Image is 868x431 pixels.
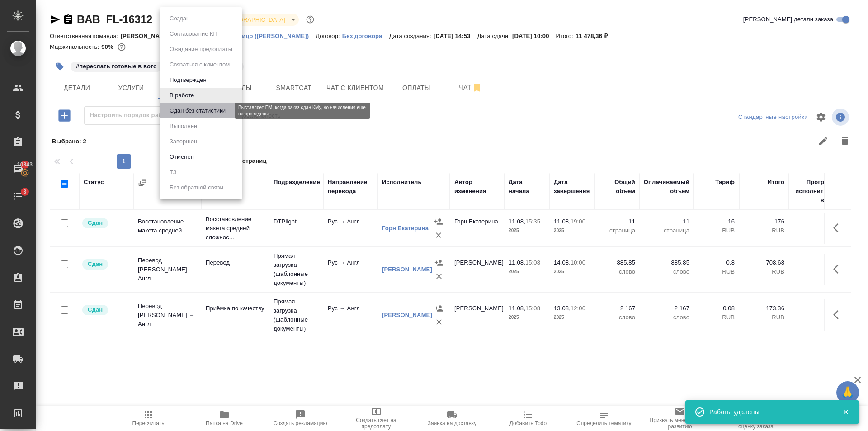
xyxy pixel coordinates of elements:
button: ТЗ [167,167,179,177]
div: Работы удалены [709,407,829,417]
button: В работе [167,90,197,100]
button: Отменен [167,152,197,162]
button: Выполнен [167,121,200,131]
button: Завершен [167,137,200,147]
button: Ожидание предоплаты [167,44,235,54]
button: Подтвержден [167,75,209,85]
button: Создан [167,14,192,24]
button: Сдан без статистики [167,106,228,116]
button: Связаться с клиентом [167,60,232,70]
button: Согласование КП [167,29,220,39]
button: Без обратной связи [167,183,226,193]
button: Закрыть [836,408,855,416]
